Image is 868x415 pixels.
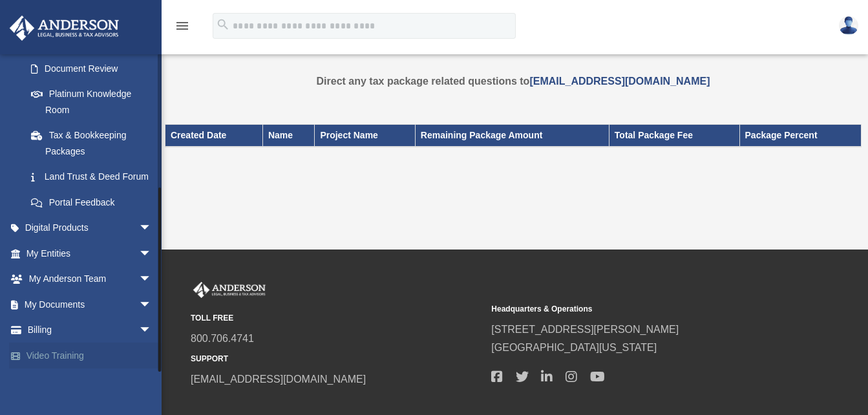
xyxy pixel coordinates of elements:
[18,164,171,190] a: Land Trust & Deed Forum
[9,215,171,241] a: Digital Productsarrow_drop_down
[191,333,254,344] a: 800.706.4741
[9,343,171,368] a: Video Training
[491,342,657,353] a: [GEOGRAPHIC_DATA][US_STATE]
[139,317,165,344] span: arrow_drop_down
[491,324,679,335] a: [STREET_ADDRESS][PERSON_NAME]
[491,303,783,316] small: Headquarters & Operations
[139,292,165,318] span: arrow_drop_down
[175,23,190,34] a: menu
[262,125,314,147] th: Name
[6,16,123,41] img: Anderson Advisors Platinum Portal
[191,352,482,366] small: SUPPORT
[18,123,165,164] a: Tax & Bookkeeping Packages
[609,125,739,147] th: Total Package Fee
[216,17,230,32] i: search
[18,189,171,215] a: Portal Feedback
[839,16,858,35] img: User Pic
[9,292,171,317] a: My Documentsarrow_drop_down
[139,215,165,242] span: arrow_drop_down
[18,56,171,81] a: Document Review
[9,240,171,266] a: My Entitiesarrow_drop_down
[739,125,861,147] th: Package Percent
[175,18,190,34] i: menu
[9,317,171,343] a: Billingarrow_drop_down
[191,374,366,385] a: [EMAIL_ADDRESS][DOMAIN_NAME]
[139,266,165,293] span: arrow_drop_down
[191,282,268,299] img: Anderson Advisors Platinum Portal
[9,266,171,292] a: My Anderson Teamarrow_drop_down
[315,125,415,147] th: Project Name
[165,125,263,147] th: Created Date
[18,81,171,123] a: Platinum Knowledge Room
[415,125,609,147] th: Remaining Package Amount
[529,76,710,87] a: [EMAIL_ADDRESS][DOMAIN_NAME]
[139,240,165,267] span: arrow_drop_down
[191,312,482,325] small: TOLL FREE
[317,76,710,87] strong: Direct any tax package related questions to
